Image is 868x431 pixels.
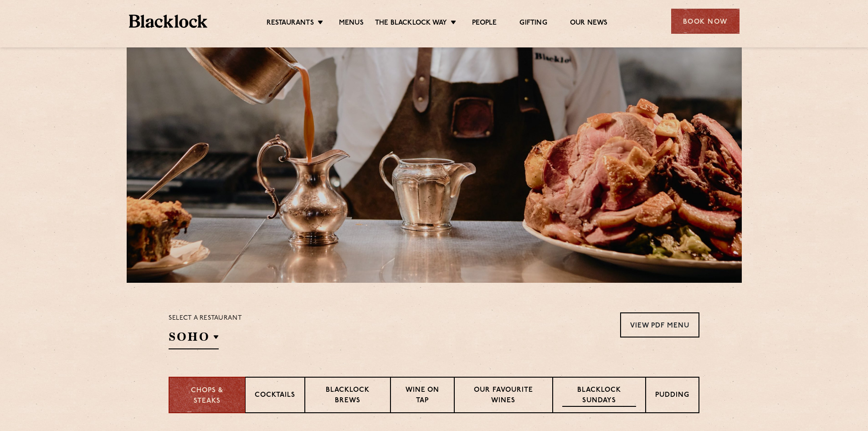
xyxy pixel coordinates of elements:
div: Book Now [671,9,740,34]
a: View PDF Menu [620,312,699,338]
a: Restaurants [267,19,314,29]
p: Our favourite wines [464,385,543,407]
p: Wine on Tap [400,385,445,407]
p: Blacklock Sundays [562,385,636,407]
p: Select a restaurant [169,312,242,324]
a: Menus [339,19,364,29]
p: Cocktails [255,390,295,402]
img: BL_Textured_Logo-footer-cropped.svg [129,15,208,28]
h2: SOHO [169,329,219,349]
a: Gifting [519,19,547,29]
p: Pudding [655,390,689,402]
a: People [472,19,497,29]
a: Our News [570,19,608,29]
p: Blacklock Brews [314,385,381,407]
a: The Blacklock Way [375,19,447,29]
p: Chops & Steaks [179,386,236,406]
